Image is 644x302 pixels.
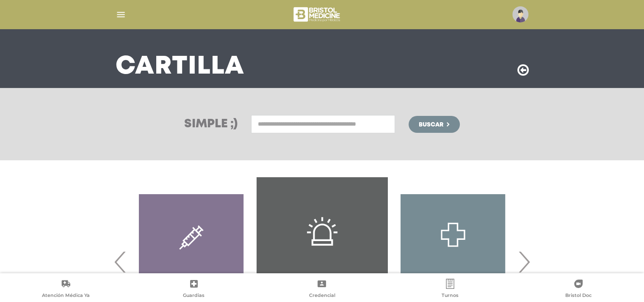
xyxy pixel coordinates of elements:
[565,292,591,300] span: Bristol Doc
[292,4,343,25] img: bristol-medicine-blanco.png
[514,279,642,300] a: Bristol Doc
[116,56,244,78] h3: Cartilla
[2,279,130,300] a: Atención Médica Ya
[419,122,443,128] span: Buscar
[184,118,238,130] h3: Simple ;)
[386,279,514,300] a: Turnos
[183,292,205,300] span: Guardias
[309,292,335,300] span: Credencial
[442,292,459,300] span: Turnos
[258,279,386,300] a: Credencial
[130,279,258,300] a: Guardias
[112,239,129,285] span: Previous
[516,239,532,285] span: Next
[116,9,126,20] img: Cober_menu-lines-white.svg
[409,116,459,133] button: Buscar
[512,6,528,22] img: profile-placeholder.svg
[42,292,90,300] span: Atención Médica Ya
